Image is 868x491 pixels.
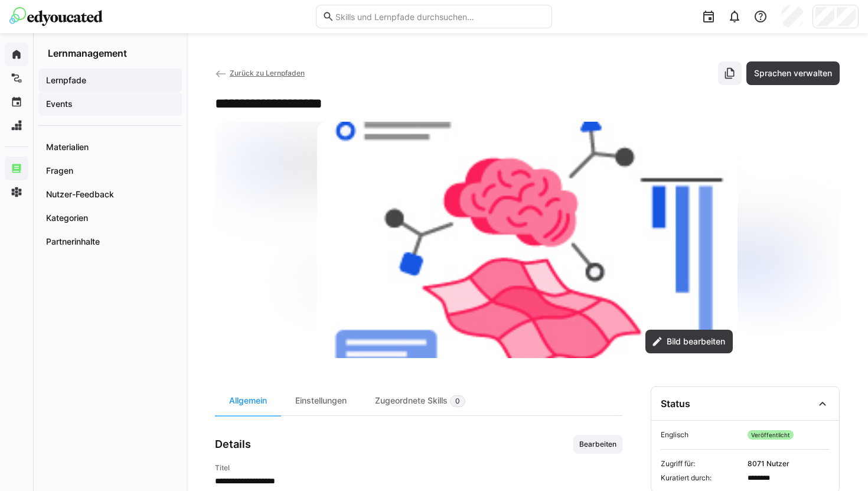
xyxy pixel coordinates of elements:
button: Sprachen verwalten [746,61,840,85]
span: Kuratiert durch: [661,473,743,483]
div: Allgemein [215,386,281,415]
span: Zugriff für: [661,459,743,469]
span: 8071 Nutzer [748,459,830,469]
div: Zugeordnete Skills [361,386,479,415]
span: Bearbeiten [578,440,618,449]
span: Englisch [661,430,743,440]
div: Einstellungen [281,386,361,415]
h3: Details [215,438,251,451]
span: Sprachen verwalten [752,67,834,79]
span: Zurück zu Lernpfaden [230,69,305,77]
a: Zurück zu Lernpfaden [215,69,305,77]
span: 0 [455,396,460,406]
input: Skills und Lernpfade durchsuchen… [334,11,546,22]
div: Status [661,398,690,409]
span: Veröffentlicht [748,430,794,440]
button: Bearbeiten [573,435,622,454]
span: Bild bearbeiten [665,336,727,347]
h4: Titel [215,463,622,473]
button: Bild bearbeiten [645,330,733,353]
